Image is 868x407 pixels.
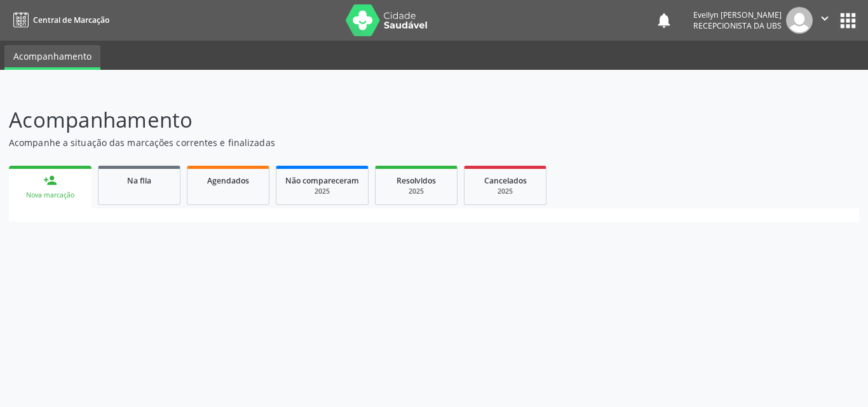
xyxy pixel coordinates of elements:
[397,175,436,186] span: Resolvidos
[127,175,151,186] span: Na fila
[693,10,782,20] div: Evellyn [PERSON_NAME]
[285,187,359,196] div: 2025
[473,187,537,196] div: 2025
[9,136,604,149] p: Acompanhe a situação das marcações correntes e finalizadas
[837,10,859,32] button: apps
[9,10,109,30] a: Central de Marcação
[655,11,673,29] button: notifications
[384,187,448,196] div: 2025
[43,173,57,187] div: person_add
[693,20,782,31] span: Recepcionista da UBS
[9,104,604,136] p: Acompanhamento
[207,175,249,186] span: Agendados
[285,175,359,186] span: Não compareceram
[484,175,527,186] span: Cancelados
[4,45,100,70] a: Acompanhamento
[786,7,813,34] img: img
[818,11,832,25] i: 
[18,190,83,200] div: Nova marcação
[33,15,109,25] span: Central de Marcação
[813,7,837,34] button: 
